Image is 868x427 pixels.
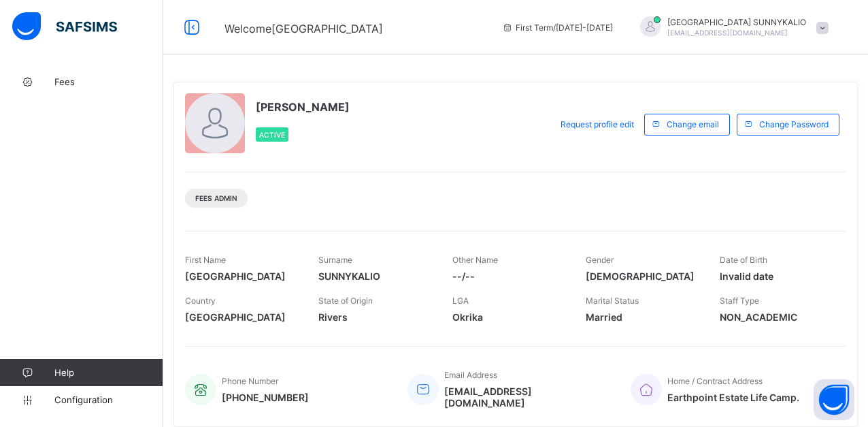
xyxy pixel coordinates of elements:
[54,367,163,378] span: Help
[185,270,298,282] span: [GEOGRAPHIC_DATA]
[318,311,431,323] span: Rivers
[452,296,469,306] span: LGA
[667,392,799,403] span: Earthpoint Estate Life Camp.
[586,255,614,265] span: Gender
[224,22,383,35] span: Welcome [GEOGRAPHIC_DATA]
[720,296,759,306] span: Staff Type
[12,12,117,41] img: safsims
[814,379,854,420] button: Open asap
[318,296,373,306] span: State of Origin
[720,255,767,265] span: Date of Birth
[318,255,352,265] span: Surname
[586,270,699,282] span: [DEMOGRAPHIC_DATA]
[54,76,163,87] span: Fees
[452,255,498,265] span: Other Name
[185,255,226,265] span: First Name
[561,119,634,129] span: Request profile edit
[195,194,237,202] span: Fees Admin
[222,376,278,386] span: Phone Number
[667,376,763,386] span: Home / Contract Address
[256,100,350,114] span: [PERSON_NAME]
[444,370,497,380] span: Email Address
[452,270,565,282] span: --/--
[185,296,216,306] span: Country
[586,311,699,323] span: Married
[452,311,565,323] span: Okrika
[627,16,835,39] div: FLORENCESUNNYKALIO
[318,270,431,282] span: SUNNYKALIO
[720,270,833,282] span: Invalid date
[667,119,719,129] span: Change email
[185,311,298,323] span: [GEOGRAPHIC_DATA]
[667,17,806,27] span: [GEOGRAPHIC_DATA] SUNNYKALIO
[759,119,829,129] span: Change Password
[54,394,163,405] span: Configuration
[444,385,610,409] span: [EMAIL_ADDRESS][DOMAIN_NAME]
[222,392,309,403] span: [PHONE_NUMBER]
[502,22,613,33] span: session/term information
[720,311,833,323] span: NON_ACADEMIC
[259,131,285,139] span: Active
[667,29,788,37] span: [EMAIL_ADDRESS][DOMAIN_NAME]
[586,296,639,306] span: Marital Status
